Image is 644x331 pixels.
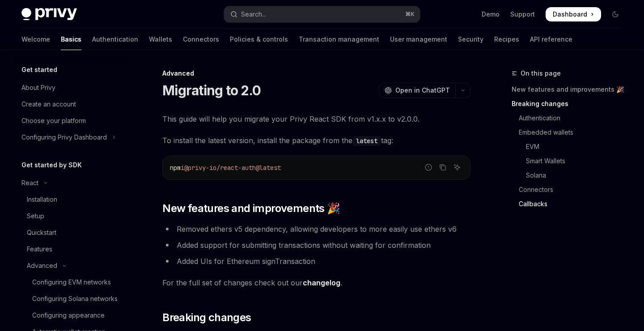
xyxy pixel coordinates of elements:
button: Copy the contents from the code block [437,161,449,173]
button: Ask AI [451,161,463,173]
h5: Get started by SDK [21,160,82,170]
span: To install the latest version, install the package from the tag: [162,134,470,147]
a: Transaction management [299,29,379,50]
a: Authentication [512,111,630,125]
h1: Migrating to 2.0 [162,82,261,98]
div: About Privy [21,82,55,93]
li: Added support for submitting transactions without waiting for confirmation [162,239,470,251]
span: npm [170,164,181,172]
span: @privy-io/react-auth@latest [184,164,281,172]
a: Breaking changes [512,97,630,111]
div: Setup [27,211,44,221]
button: Toggle dark mode [608,7,623,21]
div: Advanced [162,69,470,78]
div: Advanced [27,260,57,271]
div: Configuring appearance [32,310,105,321]
span: Open in ChatGPT [395,86,450,95]
span: This guide will help you migrate your Privy React SDK from v1.x.x to v2.0.0. [162,113,470,125]
div: Installation [27,194,57,205]
div: Create an account [21,99,76,110]
div: Configuring EVM networks [32,277,111,288]
a: New features and improvements 🎉 [512,82,630,97]
a: Create an account [14,96,129,112]
div: Choose your platform [21,115,86,126]
a: About Privy [14,80,129,96]
a: Connectors [183,29,219,50]
a: Welcome [21,29,50,50]
a: Callbacks [512,197,630,211]
a: Connectors [512,182,630,197]
div: Configuring Privy Dashboard [21,132,107,143]
a: Configuring Solana networks [14,291,129,307]
a: Basics [61,29,81,50]
span: New features and improvements 🎉 [162,201,340,216]
div: Features [27,244,52,255]
a: Configuring EVM networks [14,274,129,290]
a: Dashboard [546,7,601,21]
a: Installation [14,191,129,208]
span: ⌘ K [405,11,415,18]
img: dark logo [21,8,77,21]
a: Embedded wallets [512,125,630,140]
button: Open search [224,6,419,22]
a: Choose your platform [14,113,129,129]
a: EVM [512,140,630,154]
a: API reference [530,29,572,50]
a: Setup [14,208,129,224]
button: Toggle Configuring Privy Dashboard section [14,129,129,145]
li: Added UIs for Ethereum signTransaction [162,255,470,267]
div: Configuring Solana networks [32,293,118,304]
span: Dashboard [553,10,587,19]
a: Recipes [494,29,519,50]
a: Configuring appearance [14,307,129,323]
span: On this page [521,68,561,79]
button: Toggle Advanced section [14,258,129,274]
button: Report incorrect code [423,161,434,173]
a: Authentication [92,29,138,50]
div: Search... [241,9,266,20]
div: React [21,178,38,188]
a: User management [390,29,447,50]
button: Toggle React section [14,175,129,191]
a: Demo [482,10,500,19]
a: Solana [512,168,630,182]
span: For the full set of changes check out our . [162,276,470,289]
a: Support [510,10,535,19]
span: i [181,164,184,172]
a: changelog [303,278,340,288]
code: latest [352,136,381,146]
a: Smart Wallets [512,154,630,168]
button: Open in ChatGPT [379,83,455,98]
a: Features [14,241,129,257]
li: Removed ethers v5 dependency, allowing developers to more easily use ethers v6 [162,223,470,235]
h5: Get started [21,64,57,75]
a: Security [458,29,483,50]
a: Policies & controls [230,29,288,50]
a: Quickstart [14,225,129,241]
div: Quickstart [27,227,56,238]
a: Wallets [149,29,172,50]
